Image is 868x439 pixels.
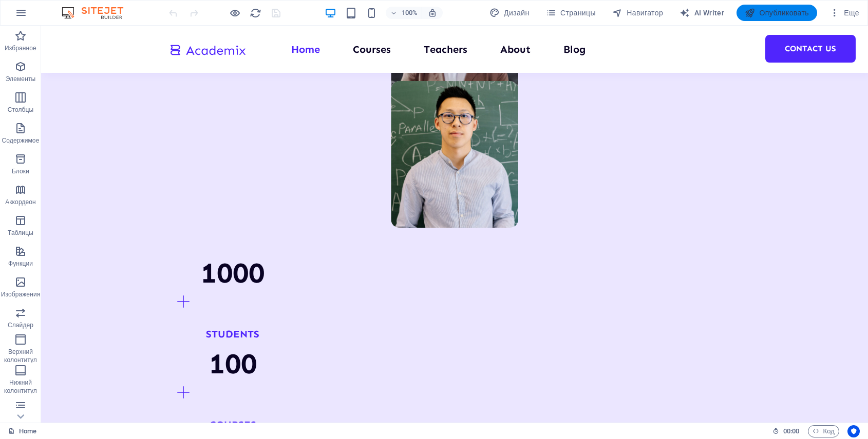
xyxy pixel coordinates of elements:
span: Код [813,425,835,437]
i: При изменении размера уровень масштабирования подстраивается автоматически в соответствии с выбра... [428,8,437,17]
p: Блоки [12,167,29,175]
span: AI Writer [680,8,724,18]
button: Код [808,425,839,437]
p: Столбцы [8,106,34,114]
p: Изображения [1,290,41,298]
i: Перезагрузить страницу [250,7,261,19]
span: Еще [829,8,859,18]
button: Еще [825,5,863,21]
p: Аккордеон [5,198,36,206]
h6: 100% [401,7,418,19]
span: Дизайн [489,8,530,18]
button: Нажмите здесь, чтобы выйти из режима предварительного просмотра и продолжить редактирование [229,7,241,19]
button: Usercentrics [847,425,860,437]
p: Слайдер [8,321,33,329]
button: 100% [386,7,422,19]
span: 00 00 [783,425,799,437]
p: Элементы [6,75,35,83]
a: Щелкните для отмены выбора. Дважды щелкните, чтобы открыть Страницы [8,425,36,437]
button: reload [249,7,261,19]
div: Дизайн (Ctrl+Alt+Y) [485,5,534,21]
button: AI Writer [675,5,728,21]
button: Дизайн [485,5,534,21]
p: Функции [8,260,33,268]
h6: Время сеанса [772,425,800,437]
span: : [790,427,792,435]
button: Навигатор [608,5,667,21]
span: Страницы [546,8,596,18]
p: Содержимое [2,136,40,145]
span: Опубликовать [745,8,809,18]
p: Таблицы [8,229,33,237]
button: Опубликовать [737,5,817,21]
p: Избранное [5,44,36,52]
img: Editor Logo [59,7,136,19]
button: Страницы [542,5,600,21]
span: Навигатор [612,8,663,18]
